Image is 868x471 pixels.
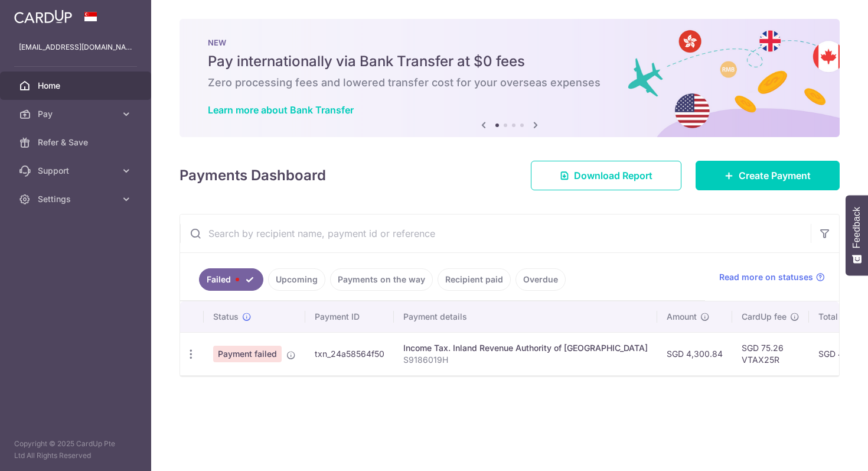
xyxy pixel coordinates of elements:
[38,80,116,92] span: Home
[732,332,809,375] td: SGD 75.26 VTAX25R
[213,346,282,362] span: Payment failed
[19,41,132,53] p: [EMAIL_ADDRESS][DOMAIN_NAME]
[330,268,433,291] a: Payments on the way
[846,195,868,275] button: Feedback - Show survey
[742,311,787,323] span: CardUp fee
[657,332,732,375] td: SGD 4,300.84
[818,311,857,323] span: Total amt.
[667,311,697,323] span: Amount
[792,436,856,465] iframe: Opens a widget where you can find more information
[739,168,811,183] span: Create Payment
[199,268,263,291] a: Failed
[696,161,840,190] a: Create Payment
[719,271,825,283] a: Read more on statuses
[305,332,394,375] td: txn_24a58564f50
[180,165,326,186] h4: Payments Dashboard
[719,271,813,283] span: Read more on statuses
[403,342,648,354] div: Income Tax. Inland Revenue Authority of [GEOGRAPHIC_DATA]
[515,268,566,291] a: Overdue
[38,193,116,205] span: Settings
[394,301,657,332] th: Payment details
[208,76,811,90] h6: Zero processing fees and lowered transfer cost for your overseas expenses
[38,108,116,120] span: Pay
[531,161,681,190] a: Download Report
[180,19,840,137] img: Bank transfer banner
[208,104,354,116] a: Learn more about Bank Transfer
[38,137,116,148] span: Refer & Save
[305,301,394,332] th: Payment ID
[213,311,239,323] span: Status
[851,207,862,248] span: Feedback
[208,38,811,47] p: NEW
[438,268,511,291] a: Recipient paid
[574,168,652,183] span: Download Report
[268,268,325,291] a: Upcoming
[14,9,72,24] img: CardUp
[180,215,811,252] input: Search by recipient name, payment id or reference
[38,165,116,177] span: Support
[403,354,648,366] p: S9186019H
[208,52,811,71] h5: Pay internationally via Bank Transfer at $0 fees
